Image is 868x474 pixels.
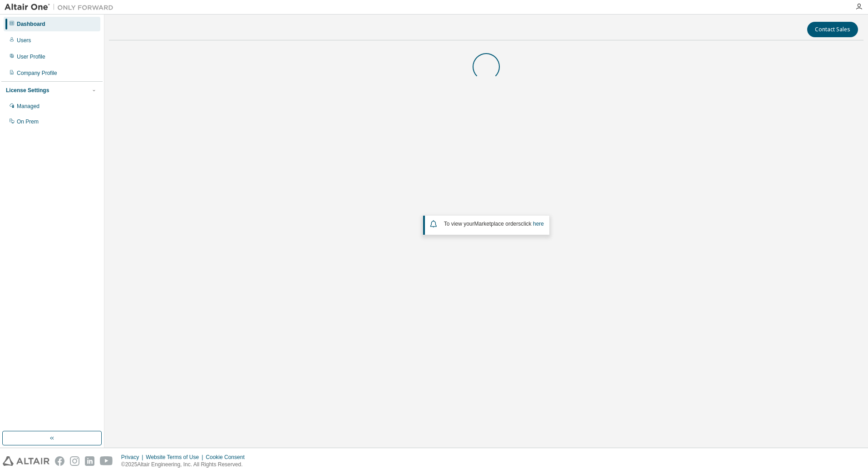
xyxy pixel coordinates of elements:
div: Dashboard [17,20,45,28]
div: On Prem [17,118,39,125]
div: License Settings [6,87,49,94]
img: linkedin.svg [85,456,94,466]
p: © 2025 Altair Engineering, Inc. All Rights Reserved. [121,461,250,469]
div: User Profile [17,53,45,60]
img: youtube.svg [100,456,113,466]
div: Users [17,37,31,44]
div: Privacy [121,454,146,461]
div: Website Terms of Use [146,454,206,461]
button: Contact Sales [807,22,858,37]
a: here [533,221,544,227]
div: Company Profile [17,69,57,77]
em: Marketplace orders [474,221,521,227]
img: instagram.svg [70,456,79,466]
div: Managed [17,103,39,110]
img: Altair One [5,3,118,12]
img: altair_logo.svg [3,456,49,466]
span: To view your click [444,221,544,227]
div: Cookie Consent [206,454,250,461]
img: facebook.svg [55,456,64,466]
